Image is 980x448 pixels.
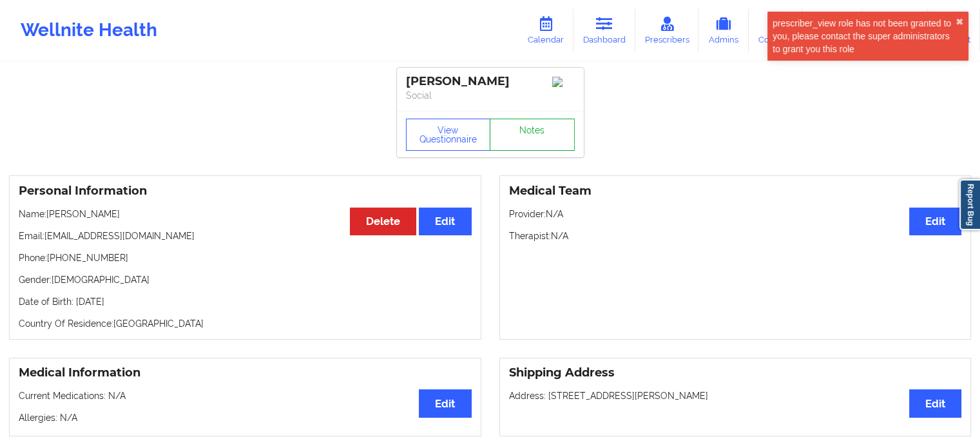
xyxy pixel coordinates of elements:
[509,184,962,199] h3: Medical Team
[698,9,749,52] a: Admins
[19,184,472,199] h3: Personal Information
[509,365,962,380] h3: Shipping Address
[509,389,962,402] p: Address: [STREET_ADDRESS][PERSON_NAME]
[573,9,635,52] a: Dashboard
[19,365,472,380] h3: Medical Information
[19,251,472,264] p: Phone: [PHONE_NUMBER]
[406,89,575,102] p: Social
[635,9,699,52] a: Prescribers
[19,208,472,220] p: Name: [PERSON_NAME]
[19,295,472,308] p: Date of Birth: [DATE]
[749,9,802,52] a: Coaches
[909,389,961,417] button: Edit
[419,389,471,417] button: Edit
[552,77,575,87] img: Image%2Fplaceholer-image.png
[518,9,573,52] a: Calendar
[19,317,472,330] p: Country Of Residence: [GEOGRAPHIC_DATA]
[406,74,575,89] div: [PERSON_NAME]
[959,179,980,230] a: Report Bug
[956,17,963,27] button: close
[19,229,472,242] p: Email: [EMAIL_ADDRESS][DOMAIN_NAME]
[19,389,472,402] p: Current Medications: N/A
[19,273,472,286] p: Gender: [DEMOGRAPHIC_DATA]
[509,208,962,220] p: Provider: N/A
[490,119,575,151] a: Notes
[350,208,416,235] button: Delete
[773,17,956,55] div: prescriber_view role has not been granted to you, please contact the super administrators to gran...
[509,229,962,242] p: Therapist: N/A
[419,208,471,235] button: Edit
[909,208,961,235] button: Edit
[406,119,491,151] button: View Questionnaire
[19,411,472,424] p: Allergies: N/A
